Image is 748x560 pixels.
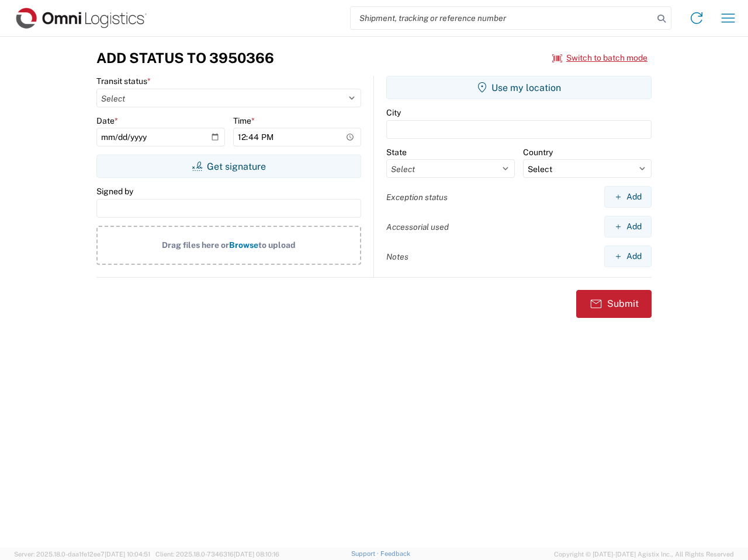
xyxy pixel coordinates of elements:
[386,107,401,118] label: City
[233,116,255,126] label: Time
[351,7,653,29] input: Shipment, tracking or reference number
[14,551,150,558] span: Server: 2025.18.0-daa1fe12ee7
[386,76,652,99] button: Use my location
[155,551,279,558] span: Client: 2025.18.0-7346316
[552,48,647,68] button: Switch to batch mode
[554,549,734,559] span: Copyright © [DATE]-[DATE] Agistix Inc., All Rights Reserved
[351,550,380,557] a: Support
[96,76,151,86] label: Transit status
[604,216,652,237] button: Add
[96,116,118,126] label: Date
[576,290,652,318] button: Submit
[258,240,296,250] span: to upload
[386,192,448,202] label: Exception status
[96,186,133,197] label: Signed by
[604,246,652,267] button: Add
[523,147,553,157] label: Country
[162,240,229,250] span: Drag files here or
[386,251,408,262] label: Notes
[604,186,652,208] button: Add
[386,222,449,232] label: Accessorial used
[386,147,407,157] label: State
[96,155,361,178] button: Get signature
[96,50,274,66] h3: Add Status to 3950366
[229,240,258,250] span: Browse
[380,550,410,557] a: Feedback
[234,551,279,558] span: [DATE] 08:10:16
[105,551,150,558] span: [DATE] 10:04:51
